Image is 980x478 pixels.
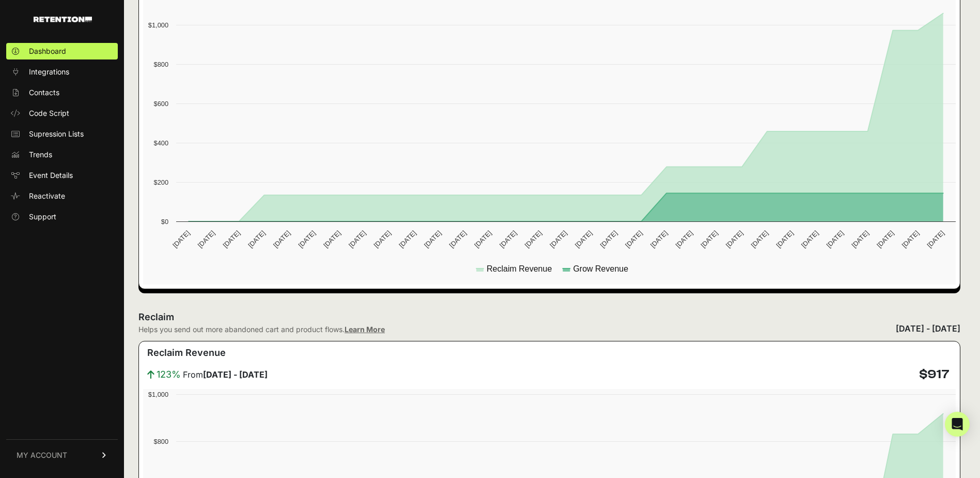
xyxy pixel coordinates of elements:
[138,324,385,335] div: Helps you send out more abandoned cart and product flows.
[6,64,118,80] a: Integrations
[800,229,820,249] text: [DATE]
[246,229,267,249] text: [DATE]
[498,229,518,249] text: [DATE]
[6,105,118,122] a: Code Script
[148,391,168,398] text: $1,000
[6,126,118,142] a: Supression Lists
[345,325,385,334] a: Learn More
[29,191,65,201] span: Reactivate
[29,150,52,160] span: Trends
[347,229,367,249] text: [DATE]
[154,100,168,108] text: $600
[487,264,552,273] text: Reclaim Revenue
[523,229,543,249] text: [DATE]
[29,170,73,181] span: Event Details
[171,229,191,249] text: [DATE]
[774,229,795,249] text: [DATE]
[919,366,950,383] h4: $917
[945,412,970,437] div: Open Intercom Messenger
[699,229,719,249] text: [DATE]
[724,229,744,249] text: [DATE]
[599,229,619,249] text: [DATE]
[6,167,118,184] a: Event Details
[138,310,385,324] h2: Reclaim
[297,229,317,249] text: [DATE]
[161,218,168,226] text: $0
[6,439,118,471] a: MY ACCOUNT
[157,367,181,382] span: 123%
[624,229,644,249] text: [DATE]
[17,450,67,460] span: MY ACCOUNT
[6,208,118,225] a: Support
[423,229,443,249] text: [DATE]
[448,229,468,249] text: [DATE]
[148,21,168,29] text: $1,000
[29,67,69,77] span: Integrations
[272,229,292,249] text: [DATE]
[154,438,168,445] text: $800
[203,369,268,380] strong: [DATE] - [DATE]
[29,129,84,139] span: Supression Lists
[926,229,946,249] text: [DATE]
[6,84,118,101] a: Contacts
[183,368,268,381] span: From
[900,229,921,249] text: [DATE]
[6,146,118,163] a: Trends
[29,46,66,56] span: Dashboard
[473,229,493,249] text: [DATE]
[875,229,895,249] text: [DATE]
[674,229,694,249] text: [DATE]
[154,178,168,186] text: $200
[147,346,226,360] h3: Reclaim Revenue
[397,229,417,249] text: [DATE]
[372,229,393,249] text: [DATE]
[29,108,69,118] span: Code Script
[825,229,845,249] text: [DATE]
[29,212,56,222] span: Support
[6,43,118,59] a: Dashboard
[154,61,168,68] text: $800
[573,264,628,273] text: Grow Revenue
[750,229,770,249] text: [DATE]
[548,229,568,249] text: [DATE]
[6,188,118,204] a: Reactivate
[29,87,59,98] span: Contacts
[322,229,342,249] text: [DATE]
[34,17,92,22] img: Retention.com
[196,229,216,249] text: [DATE]
[154,139,168,147] text: $400
[573,229,594,249] text: [DATE]
[896,322,960,335] div: [DATE] - [DATE]
[649,229,669,249] text: [DATE]
[222,229,242,249] text: [DATE]
[850,229,870,249] text: [DATE]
